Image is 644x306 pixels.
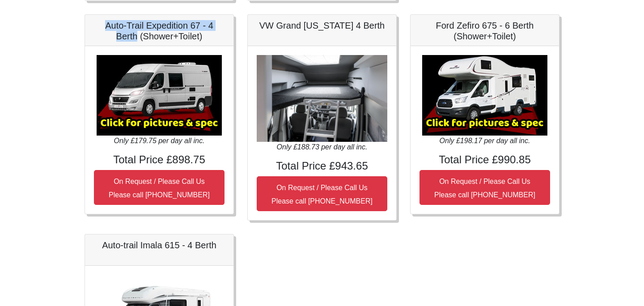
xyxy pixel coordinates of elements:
img: Auto-Trail Expedition 67 - 4 Berth (Shower+Toilet) [97,55,222,136]
i: Only £188.73 per day all inc. [277,143,368,151]
h4: Total Price £990.85 [419,153,550,166]
h4: Total Price £898.75 [94,153,225,166]
img: VW Grand California 4 Berth [257,55,387,142]
i: Only £179.75 per day all inc. [114,137,205,144]
button: On Request / Please Call UsPlease call [PHONE_NUMBER] [94,170,225,205]
small: On Request / Please Call Us Please call [PHONE_NUMBER] [109,178,210,199]
h5: Ford Zefiro 675 - 6 Berth (Shower+Toilet) [419,20,550,42]
small: On Request / Please Call Us Please call [PHONE_NUMBER] [271,184,373,205]
h5: VW Grand [US_STATE] 4 Berth [257,20,387,31]
img: Ford Zefiro 675 - 6 Berth (Shower+Toilet) [422,55,547,136]
button: On Request / Please Call UsPlease call [PHONE_NUMBER] [419,170,550,205]
h5: Auto-Trail Expedition 67 - 4 Berth (Shower+Toilet) [94,20,225,42]
small: On Request / Please Call Us Please call [PHONE_NUMBER] [434,178,535,199]
h4: Total Price £943.65 [257,160,387,173]
h5: Auto-trail Imala 615 - 4 Berth [94,240,225,251]
i: Only £198.17 per day all inc. [440,137,530,144]
button: On Request / Please Call UsPlease call [PHONE_NUMBER] [257,176,387,211]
